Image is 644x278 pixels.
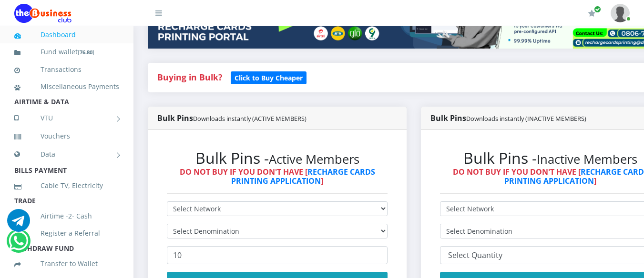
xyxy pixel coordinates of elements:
a: RECHARGE CARDS PRINTING APPLICATION [231,167,375,186]
strong: Bulk Pins [430,113,586,123]
a: VTU [14,106,119,130]
img: User [611,4,630,22]
a: Vouchers [14,125,119,147]
input: Enter Quantity [167,246,388,264]
a: Chat for support [9,237,28,252]
b: Click to Buy Cheaper [235,73,303,82]
a: Register a Referral [14,222,119,244]
small: Active Members [269,151,359,168]
a: Cable TV, Electricity [14,175,119,197]
img: Logo [14,4,72,23]
a: Chat for support [7,216,30,232]
strong: Buying in Bulk? [157,71,222,83]
a: Click to Buy Cheaper [231,71,307,83]
span: Renew/Upgrade Subscription [594,6,601,13]
a: Airtime -2- Cash [14,205,119,227]
a: Miscellaneous Payments [14,76,119,98]
small: Downloads instantly (INACTIVE MEMBERS) [466,114,586,123]
i: Renew/Upgrade Subscription [588,10,595,17]
a: Transfer to Wallet [14,253,119,275]
small: Downloads instantly (ACTIVE MEMBERS) [193,114,307,123]
small: [ ] [78,49,94,56]
strong: DO NOT BUY IF YOU DON'T HAVE [ ] [180,167,375,186]
strong: Bulk Pins [157,113,307,123]
a: Data [14,142,119,166]
b: 76.80 [80,49,92,56]
a: Fund wallet[76.80] [14,41,119,63]
small: Inactive Members [537,151,637,168]
a: Transactions [14,59,119,80]
a: Dashboard [14,24,119,46]
h2: Bulk Pins - [167,149,388,167]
